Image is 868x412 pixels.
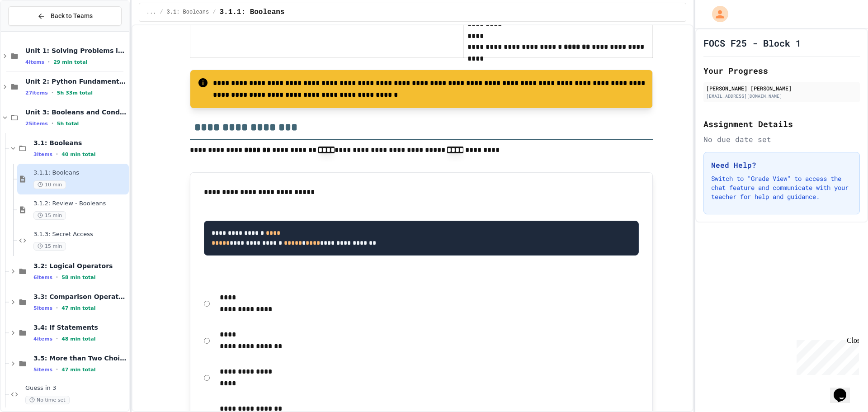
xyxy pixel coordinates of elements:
span: 3.2: Logical Operators [33,262,127,270]
h2: Assignment Details [703,118,860,130]
h2: Your Progress [703,64,860,77]
span: 3.1: Booleans [167,9,209,16]
span: 3.1.1: Booleans [219,7,284,18]
span: 27 items [25,90,48,96]
span: 5 items [33,367,52,373]
p: Switch to "Grade View" to access the chat feature and communicate with your teacher for help and ... [711,174,852,201]
span: 15 min [33,211,66,220]
span: • [56,366,58,373]
div: No due date set [703,134,860,145]
span: 3.1.1: Booleans [33,169,127,177]
span: Unit 3: Booleans and Conditionals [25,108,127,116]
span: 3.3: Comparison Operators [33,293,127,301]
span: No time set [25,396,70,404]
iframe: chat widget [793,336,859,375]
h1: FOCS F25 - Block 1 [703,37,801,49]
span: 47 min total [61,305,95,311]
span: 29 min total [53,59,87,65]
span: 15 min [33,242,66,251]
span: 3.1: Booleans [33,139,127,147]
span: 58 min total [61,275,95,280]
span: 3.1.3: Secret Access [33,231,127,238]
span: • [56,304,58,312]
span: 25 items [25,121,48,127]
span: • [52,89,53,96]
span: 4 items [25,59,44,65]
span: • [48,58,50,66]
span: 3.1.2: Review - Booleans [33,200,127,208]
span: Unit 1: Solving Problems in Computer Science [25,47,127,55]
div: [EMAIL_ADDRESS][DOMAIN_NAME] [706,93,857,99]
div: My Account [703,4,731,24]
span: 3.4: If Statements [33,323,127,331]
span: 6 items [33,275,52,280]
span: 47 min total [61,367,95,373]
span: Back to Teams [51,11,93,21]
div: Chat with us now!Close [4,4,62,57]
span: ... [146,9,156,16]
span: Guess in 3 [25,384,127,392]
h3: Need Help? [711,160,852,170]
span: 10 min [33,180,66,189]
span: • [56,151,58,158]
span: 4 items [33,336,52,342]
span: 40 min total [61,152,95,157]
div: [PERSON_NAME] [PERSON_NAME] [706,84,857,92]
span: • [56,274,58,281]
span: 3.5: More than Two Choices [33,354,127,362]
iframe: chat widget [830,376,859,403]
span: Unit 2: Python Fundamentals [25,77,127,85]
span: 5 items [33,305,52,311]
span: 5h 33m total [57,90,93,96]
button: Back to Teams [8,6,122,26]
span: / [160,9,163,16]
span: • [52,120,53,127]
span: 48 min total [61,336,95,342]
span: • [56,335,58,342]
span: 5h total [57,121,79,127]
span: / [212,9,216,16]
span: 3 items [33,152,52,157]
